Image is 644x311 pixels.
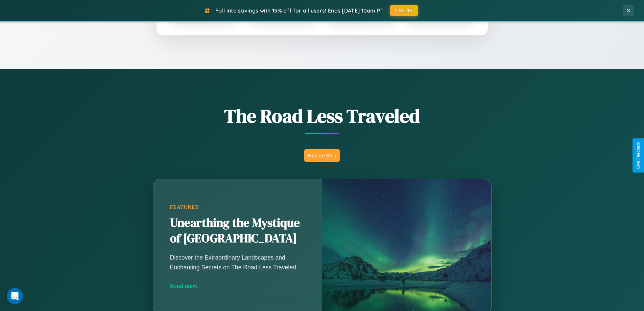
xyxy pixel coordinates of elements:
p: Discover the Extraordinary Landscapes and Enchanting Secrets on The Road Less Traveled. [170,253,305,272]
iframe: Intercom live chat [7,288,23,304]
span: Fall into savings with 15% off for all users! Ends [DATE] 10am PT. [215,7,385,14]
button: FALL15 [390,5,418,16]
button: Explore Blog [304,149,340,162]
div: Featured [170,204,305,210]
div: Give Feedback [636,142,641,169]
div: Read more → [170,282,305,289]
h1: The Road Less Traveled [119,103,525,129]
h2: Unearthing the Mystique of [GEOGRAPHIC_DATA] [170,215,305,246]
